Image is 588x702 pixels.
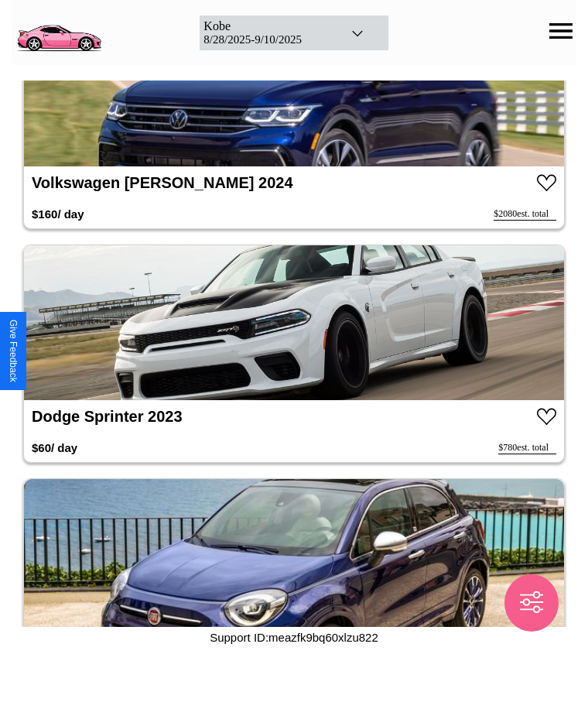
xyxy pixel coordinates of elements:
[32,408,183,425] a: Dodge Sprinter 2023
[32,174,293,191] a: Volkswagen [PERSON_NAME] 2024
[32,200,84,228] h3: $ 160 / day
[8,320,19,382] div: Give Feedback
[494,208,556,221] div: $ 2080 est. total
[12,8,106,54] img: logo
[498,442,556,454] div: $ 780 est. total
[203,33,330,46] div: 8 / 28 / 2025 - 9 / 10 / 2025
[210,627,378,648] p: Support ID: meazfk9bq60xlzu822
[32,433,77,462] h3: $ 60 / day
[203,19,330,33] div: Kobe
